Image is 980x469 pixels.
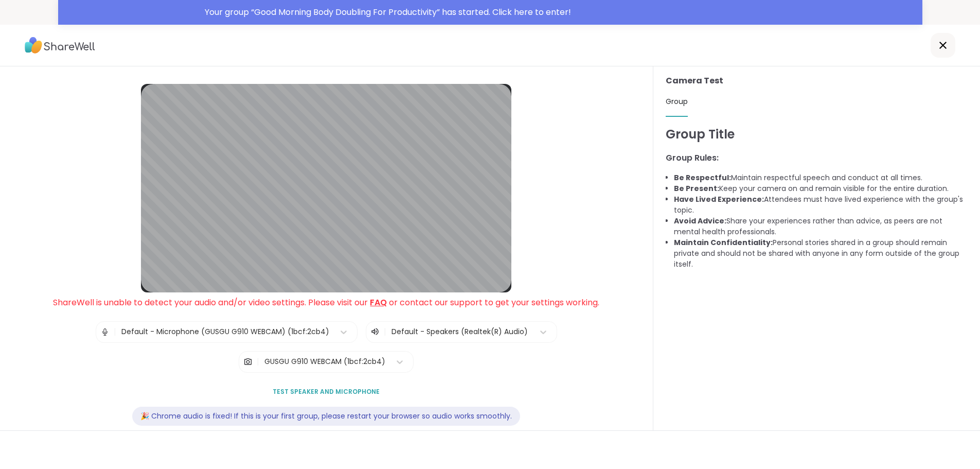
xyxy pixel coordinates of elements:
[666,96,688,107] span: Group
[666,125,968,144] h1: Group Title
[674,237,968,270] li: Personal stories shared in a group should remain private and should not be shared with anyone in ...
[114,322,116,342] span: |
[53,297,599,308] span: ShareWell is unable to detect your audio and/or video settings. Please visit our or contact our s...
[384,326,386,338] span: |
[666,152,968,164] h3: Group Rules:
[264,356,385,367] div: GUSGU G910 WEBCAM (1bcf:2cb4)
[205,6,916,19] div: Your group “ Good Morning Body Doubling For Productivity ” has started. Click here to enter!
[121,326,329,337] div: Default - Microphone (GUSGU G910 WEBCAM) (1bcf:2cb4)
[100,322,110,342] img: Microphone
[674,237,773,248] b: Maintain Confidentiality:
[674,194,968,216] li: Attendees must have lived experience with the group's topic.
[273,387,380,396] span: Test speaker and microphone
[674,172,968,183] li: Maintain respectful speech and conduct at all times.
[666,75,968,87] h3: Camera Test
[674,216,968,237] li: Share your experiences rather than advice, as peers are not mental health professionals.
[674,216,726,226] b: Avoid Advice:
[257,352,259,372] span: |
[674,194,764,204] b: Have Lived Experience:
[269,381,384,403] button: Test speaker and microphone
[674,183,719,194] b: Be Present:
[674,172,731,183] b: Be Respectful:
[370,297,387,308] a: FAQ
[674,183,968,194] li: Keep your camera on and remain visible for the entire duration.
[25,33,95,57] img: ShareWell Logo
[243,352,253,372] img: Camera
[132,407,520,426] div: 🎉 Chrome audio is fixed! If this is your first group, please restart your browser so audio works ...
